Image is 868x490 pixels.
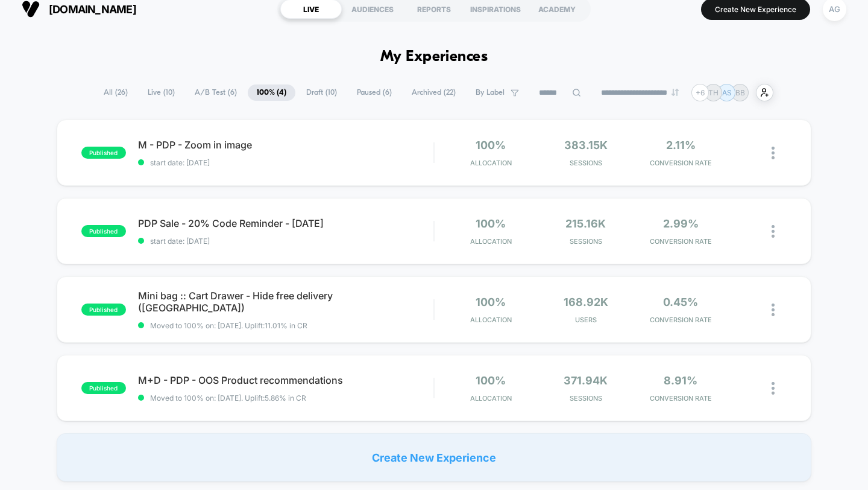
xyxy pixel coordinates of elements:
[470,159,512,167] span: Allocation
[564,139,608,151] span: 383.15k
[772,147,775,159] img: close
[139,84,184,101] span: Live ( 10 )
[81,147,126,159] span: published
[772,304,775,316] img: close
[666,139,696,151] span: 2.11%
[470,316,512,324] span: Allocation
[138,158,434,167] span: start date: [DATE]
[81,304,126,316] span: published
[470,394,512,402] span: Allocation
[476,88,505,97] span: By Label
[772,382,775,395] img: close
[81,225,126,237] span: published
[150,393,306,402] span: Moved to 100% on: [DATE] . Uplift: 5.86% in CR
[138,139,434,151] span: M - PDP - Zoom in image
[637,394,725,402] span: CONVERSION RATE
[664,374,697,387] span: 8.91%
[476,374,506,387] span: 100%
[541,394,630,402] span: Sessions
[49,3,136,16] span: [DOMAIN_NAME]
[81,382,126,394] span: published
[691,84,709,101] div: + 6
[708,88,719,97] p: TH
[138,374,434,386] span: M+D - PDP - OOS Product recommendations
[637,316,725,324] span: CONVERSION RATE
[297,84,346,101] span: Draft ( 10 )
[565,217,606,230] span: 215.16k
[541,237,630,246] span: Sessions
[541,316,630,324] span: Users
[772,225,775,238] img: close
[470,237,512,246] span: Allocation
[138,290,434,314] span: Mini bag :: Cart Drawer - Hide free delivery ([GEOGRAPHIC_DATA])
[248,84,295,101] span: 100% ( 4 )
[722,88,732,97] p: AS
[541,159,630,167] span: Sessions
[57,433,812,482] div: Create New Experience
[380,48,488,66] h1: My Experiences
[150,321,307,330] span: Moved to 100% on: [DATE] . Uplift: 11.01% in CR
[564,296,608,308] span: 168.92k
[637,159,725,167] span: CONVERSION RATE
[186,84,246,101] span: A/B Test ( 6 )
[348,84,401,101] span: Paused ( 6 )
[663,296,698,308] span: 0.45%
[637,237,725,246] span: CONVERSION RATE
[403,84,465,101] span: Archived ( 22 )
[95,84,137,101] span: All ( 26 )
[663,217,699,230] span: 2.99%
[735,88,745,97] p: BB
[138,237,434,246] span: start date: [DATE]
[476,296,506,308] span: 100%
[671,89,679,96] img: end
[476,217,506,230] span: 100%
[564,374,608,387] span: 371.94k
[476,139,506,151] span: 100%
[138,217,434,229] span: PDP Sale - 20% Code Reminder - [DATE]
